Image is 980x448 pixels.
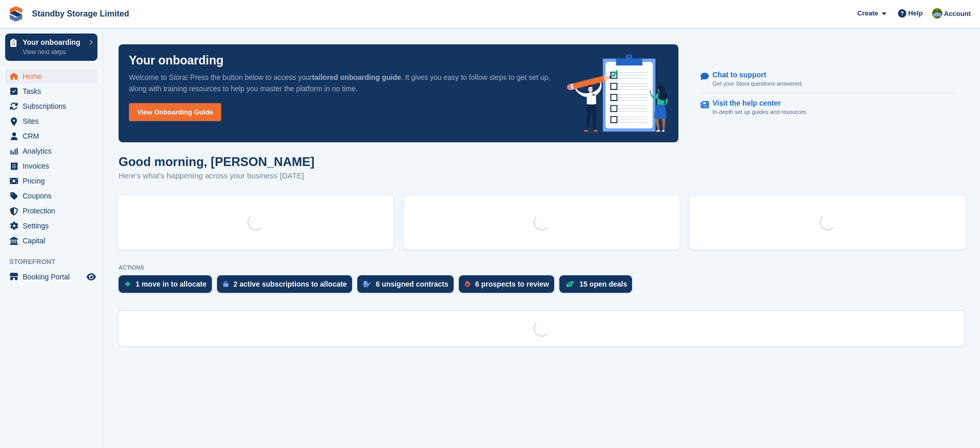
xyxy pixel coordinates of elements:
[23,174,85,188] span: Pricing
[712,108,808,117] p: In-depth set up guides and resources.
[119,264,965,271] p: ACTIONS
[5,219,97,233] a: menu
[129,55,224,67] p: Your onboarding
[475,280,549,288] div: 6 prospects to review
[932,8,942,19] img: Aaron Winter
[712,79,803,88] p: Get your Stora questions answered.
[579,280,627,288] div: 15 open deals
[129,72,551,94] p: Welcome to Stora! Press the button below to access your . It gives you easy to follow steps to ge...
[23,129,85,143] span: CRM
[9,257,103,267] span: Storefront
[701,94,955,122] a: Visit the help center In-depth set up guides and resources.
[5,189,97,203] a: menu
[312,73,401,81] strong: tailored onboarding guide
[23,219,85,233] span: Settings
[23,189,85,203] span: Coupons
[223,280,228,287] img: active_subscription_to_allocate_icon-d502201f5373d7db506a760aba3b589e785aa758c864c3986d89f69b8ff3...
[23,39,84,46] p: Your onboarding
[8,6,24,22] img: stora-icon-8386f47178a22dfd0bd8f6a31ec36ba5ce8667c1dd55bd0f319d3a0aa187defe.svg
[701,65,955,94] a: Chat to support Get your Stora questions answered.
[465,281,470,287] img: prospect-51fa495bee0391a8d652442698ab0144808aea92771e9ea1ae160a38d050c398.svg
[357,275,459,298] a: 6 unsigned contracts
[28,5,133,22] a: Standby Storage Limited
[857,8,878,19] span: Create
[23,47,84,57] p: View next steps
[23,159,85,173] span: Invoices
[712,71,794,79] p: Chat to support
[23,114,85,128] span: Sites
[5,234,97,248] a: menu
[23,84,85,98] span: Tasks
[5,129,97,143] a: menu
[85,271,97,283] a: Preview store
[5,99,97,113] a: menu
[567,55,668,132] img: onboarding-info-6c161a55d2c0e0a8cae90662b2fe09162a5109e8cc188191df67fb4f79e88e88.svg
[376,280,449,288] div: 6 unsigned contracts
[23,69,85,84] span: Home
[459,275,559,298] a: 6 prospects to review
[23,144,85,158] span: Analytics
[5,34,97,61] a: Your onboarding View next steps
[5,174,97,188] a: menu
[5,270,97,284] a: menu
[119,155,314,169] h1: Good morning, [PERSON_NAME]
[5,114,97,128] a: menu
[559,275,638,298] a: 15 open deals
[234,280,347,288] div: 2 active subscriptions to allocate
[712,99,800,108] p: Visit the help center
[136,280,207,288] div: 1 move in to allocate
[908,8,923,19] span: Help
[125,281,130,287] img: move_ins_to_allocate_icon-fdf77a2bb77ea45bf5b3d319d69a93e2d87916cf1d5bf7949dd705db3b84f3ca.svg
[363,281,371,287] img: contract_signature_icon-13c848040528278c33f63329250d36e43548de30e8caae1d1a13099fd9432cc5.svg
[5,204,97,218] a: menu
[217,275,357,298] a: 2 active subscriptions to allocate
[944,9,971,19] span: Account
[5,159,97,173] a: menu
[119,275,217,298] a: 1 move in to allocate
[5,84,97,98] a: menu
[129,103,221,121] a: View Onboarding Guide
[23,234,85,248] span: Capital
[119,170,314,182] p: Here's what's happening across your business [DATE]
[23,270,85,284] span: Booking Portal
[23,99,85,113] span: Subscriptions
[23,204,85,218] span: Protection
[5,144,97,158] a: menu
[5,69,97,84] a: menu
[566,280,574,288] img: deal-1b604bf984904fb50ccaf53a9ad4b4a5d6e5aea283cecdc64d6e3604feb123c2.svg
